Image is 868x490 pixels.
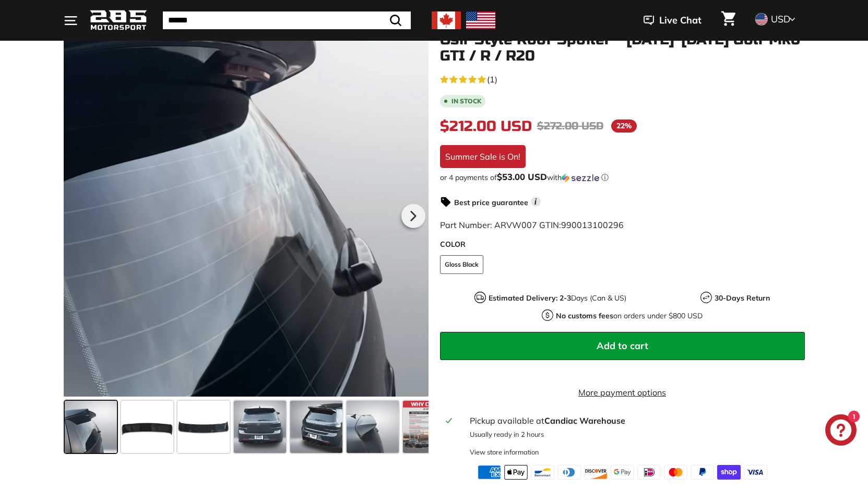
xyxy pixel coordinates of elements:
img: shopify_pay [717,465,741,480]
p: Days (Can & US) [489,293,626,304]
strong: No customs fees [556,311,613,320]
h1: Osir Style Roof Spoiler - [DATE]-[DATE] Golf Mk6 GTI / R / R20 [440,32,805,64]
p: Usually ready in 2 hours [470,429,798,439]
div: View store information [470,447,539,457]
img: diners_club [557,465,581,480]
b: In stock [451,98,481,104]
span: $272.00 USD [537,119,603,133]
div: Pickup available at [470,414,798,427]
span: $212.00 USD [440,117,532,135]
span: Add to cart [597,340,648,352]
span: (1) [487,73,497,86]
a: 5.0 rating (1 votes) [440,72,805,86]
img: Logo_285_Motorsport_areodynamics_components [90,8,147,33]
button: Live Chat [630,7,715,33]
img: master [664,465,687,480]
strong: Estimated Delivery: 2-3 [489,293,571,303]
input: Search [163,11,411,29]
a: More payment options [440,386,805,399]
span: Live Chat [659,14,701,27]
img: ideal [637,465,661,480]
div: or 4 payments of$53.00 USDwithSezzle Click to learn more about Sezzle [440,172,805,183]
p: on orders under $800 USD [556,310,703,321]
img: bancontact [531,465,554,480]
span: $53.00 USD [497,171,547,182]
strong: 30-Days Return [715,293,770,303]
span: Part Number: ARVW007 GTIN: [440,220,624,230]
span: i [531,197,541,207]
span: 22% [611,119,637,133]
img: apple_pay [504,465,528,480]
img: american_express [478,465,501,480]
span: USD [771,13,790,25]
strong: Candiac Warehouse [544,415,625,426]
img: discover [584,465,608,480]
button: Add to cart [440,332,805,360]
img: Sezzle [562,173,599,183]
img: paypal [691,465,714,480]
inbox-online-store-chat: Shopify online store chat [822,414,860,448]
img: google_pay [611,465,634,480]
label: COLOR [440,239,805,250]
img: visa [744,465,767,480]
strong: Best price guarantee [454,198,528,207]
div: or 4 payments of with [440,172,805,183]
div: Summer Sale is On! [440,145,526,168]
a: Cart [715,3,742,38]
span: 990013100296 [561,220,624,230]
